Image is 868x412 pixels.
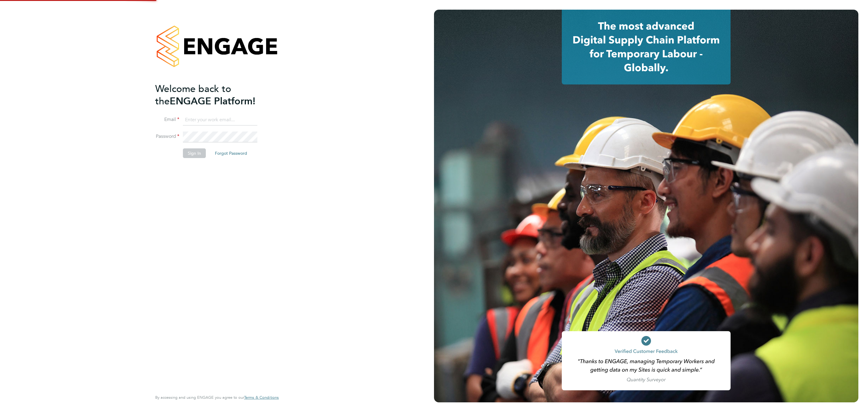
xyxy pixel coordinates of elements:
span: By accessing and using ENGAGE you agree to our [155,395,279,400]
h2: ENGAGE Platform! [155,83,273,107]
label: Email [155,116,179,123]
button: Forgot Password [210,148,252,158]
label: Password [155,133,179,140]
a: Terms & Conditions [244,395,279,400]
input: Enter your work email... [183,115,257,125]
span: Welcome back to the [155,83,231,107]
span: Terms & Conditions [244,395,279,400]
button: Sign In [183,148,206,158]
